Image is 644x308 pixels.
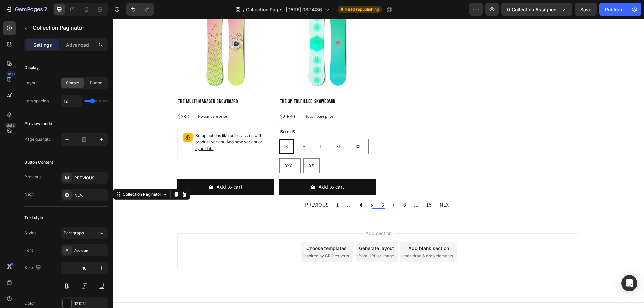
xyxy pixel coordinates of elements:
div: Layout [24,80,38,86]
div: Open Intercom Messenger [621,275,637,291]
span: 15 [313,182,319,191]
div: Button Content [24,159,53,165]
span: XS [196,144,201,150]
div: 121212 [74,301,106,307]
div: Undo/Redo [126,3,154,16]
input: Auto [61,95,81,107]
h2: The 3p Fulfilled Snowboard [166,78,263,87]
p: No compare price [191,96,220,100]
div: $2,630 [166,93,183,103]
div: Page quantity [24,136,51,142]
span: 6 [268,182,271,191]
p: No compare price [85,96,114,100]
div: Font [24,247,33,253]
p: Collection Paginator [33,24,105,32]
span: then drag & drop elements [290,234,340,240]
div: Styles [24,230,36,236]
span: 0 collection assigned [507,6,557,13]
span: Collection Page - [DATE] 08:14:36 [246,6,322,13]
span: Paragraph 1 [64,230,87,236]
div: NEXT [74,192,106,198]
div: Beta [5,123,16,128]
span: Simple [66,80,79,86]
span: Button [90,80,102,86]
button: Add to cart [64,160,161,177]
span: Need republishing [345,6,379,12]
span: Add section [250,211,281,218]
legend: Size: S [166,108,183,118]
div: Color [24,300,35,306]
button: Save [575,3,597,16]
button: Publish [599,3,628,16]
div: Publish [605,6,622,13]
span: S [172,125,175,131]
span: 1 [223,182,226,191]
span: NEXT [327,182,339,191]
button: 7 [3,3,50,16]
div: Next [24,191,34,197]
h2: The Multi-managed Snowboard [64,78,161,87]
span: inspired by CRO experts [190,234,236,240]
span: 5 [257,182,260,191]
span: from URL or image [245,234,281,240]
span: ... [301,182,305,191]
span: L [207,125,209,131]
span: ... [234,182,238,191]
p: Advanced [66,41,89,48]
span: Save [580,7,591,12]
span: XL [223,125,228,131]
span: or [82,121,149,132]
div: Collection Paginator [8,173,50,179]
span: PREVIOUS [192,182,215,191]
span: M [189,125,193,131]
div: Assistant [74,248,106,254]
div: Previous [24,174,41,180]
div: Choose templates [193,226,234,233]
p: Setup options like colors, sizes with product variant. [82,114,155,133]
div: Add to cart [206,164,231,173]
button: Add to cart [166,160,263,177]
div: Preview mode [24,121,52,127]
iframe: Design area [113,19,644,308]
button: Paragraph 1 [61,227,108,239]
span: sync data [82,127,101,132]
div: Item spacing [24,98,49,104]
div: Add blank section [295,226,336,233]
div: Add to cart [104,164,129,173]
span: XXL [243,125,250,131]
span: 4 [247,182,249,191]
div: Size [24,263,42,272]
p: 7 [44,5,47,13]
button: 0 collection assigned [501,3,572,16]
span: / [243,6,245,13]
div: $630 [64,93,77,103]
span: 8 [290,182,293,191]
span: XXXL [172,144,182,150]
div: Generate layout [246,226,281,233]
div: PREVIOUS [74,175,106,181]
div: Display [24,65,39,71]
span: Add new variant [113,121,144,126]
div: Text style [24,214,43,221]
p: Settings [33,41,52,48]
span: 7 [279,182,282,191]
div: 450 [6,71,16,77]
